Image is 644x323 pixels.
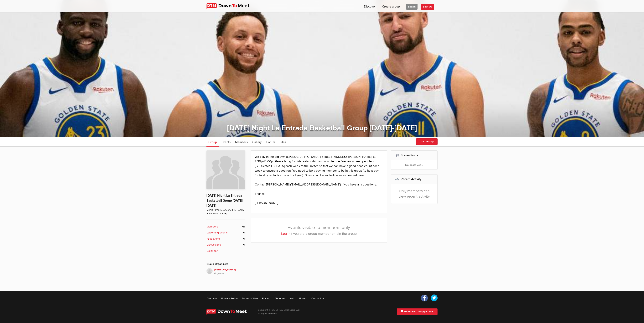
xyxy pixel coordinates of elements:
[403,0,421,12] a: Log In
[206,237,245,241] a: Past events 0
[252,140,262,144] span: Gallery
[289,296,295,300] a: Help
[233,137,250,147] a: Members
[401,153,418,157] a: Forum Posts
[264,137,277,147] a: Forum
[379,0,403,12] a: Create group
[391,160,438,169] div: No posts yet...
[278,313,280,315] span: 21st
[208,140,217,144] span: Group
[391,184,438,204] div: Only members can view recent activity
[214,272,245,275] i: Organizer
[206,268,213,274] img: H Lee hoops
[221,140,231,144] span: Events
[206,3,256,9] img: DownToMeet
[280,140,286,144] span: Files
[406,4,418,10] span: Log In
[421,4,434,10] span: Sign Up
[258,308,300,315] p: Copyright © [DATE]–[DATE] IQ-Logic LLC. All rights reserved.
[206,262,245,266] div: Group Organizers
[206,243,245,247] a: Discussions 0
[397,308,438,315] a: Feedback / Suggestions
[257,231,381,236] p: if you are a group member or join the group
[206,225,218,229] b: Members
[431,294,438,301] a: Twitter
[251,218,387,243] div: Events visible to members only
[221,296,238,300] a: Privacy Policy
[361,0,379,12] a: Discover
[266,140,275,144] span: Forum
[242,225,245,229] span: 61
[206,249,218,253] b: Calendar
[299,296,307,300] a: Forum
[421,294,428,301] a: Facebook
[206,212,245,216] span: Founded on [DATE]
[235,140,248,144] span: Members
[278,137,288,147] a: Files
[395,175,434,184] h2: Recent Activity
[242,296,258,300] a: Terms of Use
[206,208,245,212] span: Menlo Payk, [GEOGRAPHIC_DATA]
[206,249,245,253] a: Calendar
[421,0,437,12] a: Sign Up
[206,237,221,241] b: Past events
[262,296,270,300] a: Pricing
[311,296,325,300] a: Contact us
[206,225,245,229] a: Members 61
[206,231,228,235] b: Upcoming events
[255,154,383,205] p: We play in the big gym at [GEOGRAPHIC_DATA] ([STREET_ADDRESS][PERSON_NAME]) at 8:30p-10:00p. Plea...
[416,138,438,145] button: Join Group
[206,231,245,235] a: Upcoming events 0
[274,296,285,300] a: About us
[206,243,221,247] b: Discussions
[250,137,264,147] a: Gallery
[214,268,245,275] span: [PERSON_NAME]
[206,309,252,315] img: DownToMeet
[243,231,245,235] span: 0
[206,296,217,300] a: Discover
[243,243,245,247] span: 0
[220,137,232,147] a: Events
[243,237,245,241] span: 0
[206,137,219,147] a: Group
[206,268,245,275] a: [PERSON_NAME]Organizer
[206,150,245,189] img: Thursday Night La Entrada Basketball Group 2025-2026
[281,232,290,236] a: Log in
